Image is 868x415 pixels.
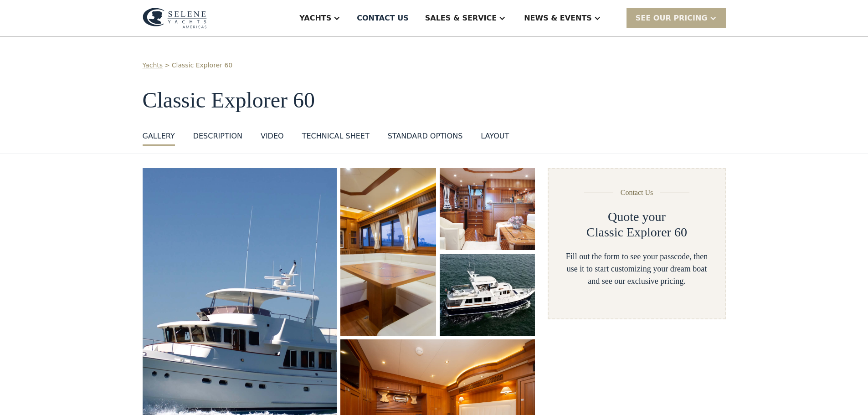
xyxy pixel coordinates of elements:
div: > [164,61,170,70]
div: Sales & Service [425,13,497,24]
div: SEE Our Pricing [636,13,708,24]
a: GALLERY [143,131,175,146]
a: open lightbox [340,168,436,336]
div: SEE Our Pricing [627,8,726,28]
h1: Classic Explorer 60 [143,88,726,113]
div: VIDEO [261,131,284,142]
div: Yachts [299,13,331,24]
a: DESCRIPTION [193,131,242,146]
a: Yachts [143,61,163,70]
div: Fill out the form to see your passcode, then use it to start customizing your dream boat and see ... [563,251,710,287]
a: standard options [388,131,463,146]
div: layout [481,131,509,142]
a: open lightbox [440,254,535,336]
div: Contact Us [621,187,653,198]
h2: Quote your [608,209,666,225]
div: News & EVENTS [524,13,592,24]
div: Contact US [357,13,409,24]
div: standard options [388,131,463,142]
form: Yacht Detail Page form [548,168,725,319]
img: logo [143,8,207,29]
div: DESCRIPTION [193,131,242,142]
h2: Classic Explorer 60 [586,225,687,240]
a: layout [481,131,509,146]
div: Technical sheet [302,131,370,142]
a: Classic Explorer 60 [172,61,232,70]
div: GALLERY [143,131,175,142]
a: open lightbox [440,168,535,250]
a: VIDEO [261,131,284,146]
a: Technical sheet [302,131,370,146]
